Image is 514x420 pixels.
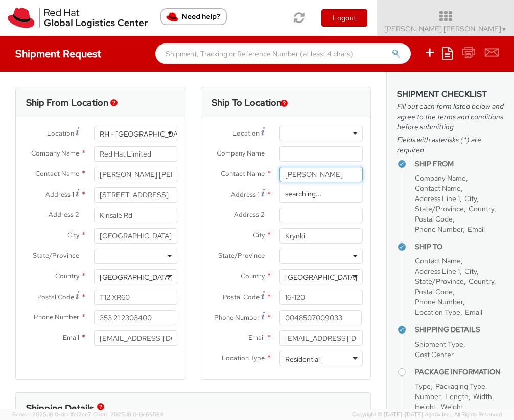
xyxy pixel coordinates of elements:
span: Address Line 1 [415,267,460,276]
h4: Shipping Details [415,326,504,334]
div: [GEOGRAPHIC_DATA] [285,272,357,282]
h4: Ship From [415,160,504,168]
span: State/Province [415,277,464,286]
span: Contact Name [415,184,461,193]
h4: Package Information [415,368,504,376]
div: searching... [280,186,362,202]
img: rh-logistics-00dfa346123c4ec078e1.svg [8,8,148,28]
span: Email [63,333,79,342]
span: Location [47,129,74,138]
span: Address 2 [49,210,79,219]
span: Email [248,333,265,342]
span: Company Name [217,149,265,158]
span: Location Type [415,307,460,317]
span: Postal Code [415,214,453,224]
span: Phone Number [214,313,260,322]
span: Company Name [31,149,79,158]
div: RH - [GEOGRAPHIC_DATA] [100,129,188,139]
h4: Ship To [415,243,504,251]
span: State/Province [415,204,464,213]
span: Email [465,307,482,317]
span: Address 1 [231,190,260,199]
span: Address Line 1 [415,194,460,203]
span: Client: 2025.18.0-0e69584 [93,411,163,418]
span: Fill out each form listed below and agree to the terms and conditions before submitting [397,101,504,132]
span: Number [415,392,440,401]
span: Location Type [222,353,265,362]
span: Postal Code [415,287,453,296]
button: Logout [321,9,367,27]
span: Country [55,272,79,280]
span: [PERSON_NAME] [PERSON_NAME] [384,24,507,33]
span: Packaging Type [435,382,485,391]
span: Location [232,129,260,138]
span: Company Name [415,173,466,183]
span: Height [415,402,436,411]
span: Fields with asterisks (*) are required [397,135,504,155]
span: Shipment Type [415,340,463,349]
span: Country [469,204,494,213]
span: Address 1 [45,190,74,199]
span: Server: 2025.18.0-daa1fe12ee7 [12,411,91,418]
span: Phone Number [415,297,463,306]
span: Type [415,382,431,391]
span: Contact Name [221,169,265,178]
span: Contact Name [35,169,79,178]
h3: Shipping Details [26,403,94,413]
span: Country [469,277,494,286]
span: State/Province [218,251,265,260]
button: Need help? [160,8,227,25]
span: ▼ [501,25,507,33]
span: Weight [441,402,463,411]
span: City [464,267,477,276]
span: City [67,231,79,239]
span: Cost Center [415,350,454,359]
h3: Ship To Location [212,98,282,108]
input: Shipment, Tracking or Reference Number (at least 4 chars) [155,43,411,64]
span: Width [473,392,492,401]
span: City [253,231,265,239]
span: Phone Number [415,225,463,234]
h4: Shipment Request [15,48,101,59]
span: Contact Name [415,256,461,266]
span: Copyright © [DATE]-[DATE] Agistix Inc., All Rights Reserved [352,411,502,419]
div: [GEOGRAPHIC_DATA] [100,272,172,282]
span: Country [241,272,265,280]
span: State/Province [33,251,79,260]
h3: Ship From Location [26,98,108,108]
h3: Shipment Checklist [397,90,504,99]
span: Postal Code [223,293,260,301]
span: Address 2 [234,210,265,219]
span: Email [468,225,485,234]
span: Length [445,392,469,401]
span: Phone Number [34,313,79,321]
span: City [464,194,477,203]
div: Residential [285,354,320,364]
span: Postal Code [37,293,74,301]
